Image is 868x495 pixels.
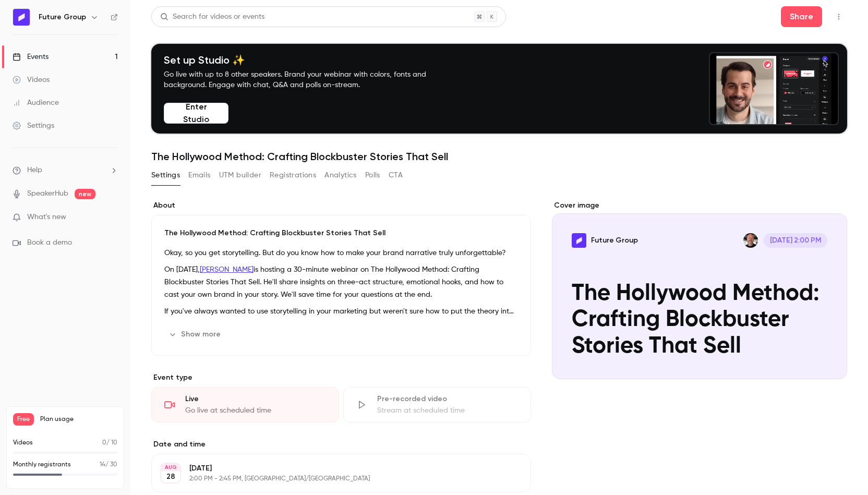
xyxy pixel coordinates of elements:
label: About [151,200,531,211]
p: Monthly registrants [13,460,71,469]
a: [PERSON_NAME] [200,266,254,273]
p: Okay, so you get storytelling. But do you know how to make your brand narrative truly unforgettable? [164,247,518,259]
p: Event type [151,372,531,383]
p: / 30 [100,460,117,469]
span: Help [27,165,42,176]
div: Settings [13,120,54,131]
p: Videos [13,438,33,448]
li: help-dropdown-opener [13,165,118,176]
div: Pre-recorded videoStream at scheduled time [343,387,531,422]
span: Book a demo [27,237,72,248]
button: Registrations [270,167,316,184]
div: Events [13,52,49,62]
span: 0 [102,440,106,446]
span: Free [13,413,34,426]
span: What's new [27,212,66,223]
p: If you've always wanted to use storytelling in your marketing but weren't sure how to put the the... [164,305,518,318]
button: Emails [188,167,210,184]
div: LiveGo live at scheduled time [151,387,339,422]
p: [DATE] [189,463,476,474]
button: Analytics [324,167,357,184]
span: 14 [100,462,105,468]
p: Go live with up to 8 other speakers. Brand your webinar with colors, fonts and background. Engage... [164,69,451,90]
p: 2:00 PM - 2:45 PM, [GEOGRAPHIC_DATA]/[GEOGRAPHIC_DATA] [189,475,476,483]
button: CTA [389,167,403,184]
label: Cover image [552,200,847,211]
h1: The Hollywood Method: Crafting Blockbuster Stories That Sell [151,150,847,163]
div: Stream at scheduled time [377,405,518,416]
div: Audience [13,98,59,108]
iframe: Noticeable Trigger [105,213,118,222]
div: Videos [13,75,50,85]
span: Plan usage [40,415,117,424]
button: UTM builder [219,167,261,184]
p: / 10 [102,438,117,448]
p: On [DATE], is hosting a 30-minute webinar on The Hollywood Method: Crafting Blockbuster Stories T... [164,263,518,301]
button: Enter Studio [164,103,228,124]
div: Search for videos or events [160,11,264,22]
h4: Set up Studio ✨ [164,54,451,66]
img: Future Group [13,9,30,26]
div: Pre-recorded video [377,394,518,404]
span: new [75,189,95,199]
div: AUG [161,464,180,471]
h6: Future Group [39,12,86,22]
div: Live [185,394,326,404]
a: SpeakerHub [27,188,68,199]
button: Show more [164,326,227,343]
button: Settings [151,167,180,184]
label: Date and time [151,439,531,450]
button: Polls [365,167,380,184]
p: The Hollywood Method: Crafting Blockbuster Stories That Sell [164,228,518,238]
p: 28 [166,472,175,482]
section: Cover image [552,200,847,379]
button: Share [781,6,822,27]
div: Go live at scheduled time [185,405,326,416]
